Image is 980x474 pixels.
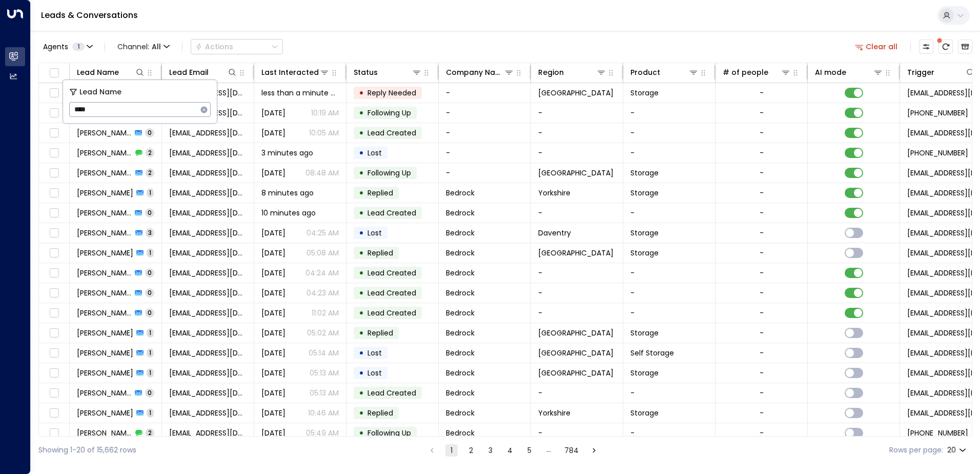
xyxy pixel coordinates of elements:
[48,207,60,220] span: Toggle select row
[630,368,659,378] span: Storage
[305,168,339,178] p: 08:48 AM
[48,367,60,380] span: Toggle select row
[307,288,339,298] p: 04:23 AM
[169,428,247,438] span: jwhitefamily@mail.com
[760,428,764,438] div: -
[630,348,674,358] span: Self Storage
[531,123,623,143] td: -
[760,108,764,118] div: -
[169,188,247,198] span: jwhitefamily@mail.com
[169,388,247,398] span: jwhitefamily@mail.com
[307,328,339,338] p: 05:02 AM
[359,284,364,302] div: •
[538,348,614,358] span: Shropshire
[146,228,154,237] span: 3
[446,388,475,398] span: Bedrock
[48,327,60,340] span: Toggle select row
[169,288,247,298] span: jwhitefamily@mail.com
[48,167,60,180] span: Toggle select row
[77,228,132,238] span: Jenny White
[947,443,968,458] div: 20
[760,328,764,338] div: -
[630,328,659,338] span: Storage
[538,328,614,338] span: Surrey
[359,364,364,382] div: •
[630,66,660,78] div: Product
[446,66,514,78] div: Company Name
[359,324,364,342] div: •
[261,228,285,238] span: Oct 03, 2025
[113,39,174,54] button: Channel:All
[261,248,285,258] span: Sep 25, 2025
[367,308,416,318] span: Lead Created
[359,204,364,222] div: •
[72,43,85,51] span: 1
[907,428,968,438] span: +447456495326
[146,428,154,437] span: 2
[623,203,716,223] td: -
[354,66,422,78] div: Status
[261,348,285,358] span: Aug 21, 2025
[147,408,154,417] span: 1
[77,288,132,298] span: Jenny White
[907,66,934,78] div: Trigger
[77,128,132,138] span: Alicia Eaton
[311,108,339,118] p: 10:19 AM
[938,39,953,54] span: There are new threads available. Refresh the grid to view the latest updates.
[760,248,764,258] div: -
[261,288,285,298] span: Sep 23, 2025
[538,248,614,258] span: London
[367,148,382,158] span: Lost
[38,445,136,456] div: Showing 1-20 of 15,662 rows
[465,444,477,457] button: Go to page 2
[169,128,247,138] span: aliciaeaton@hotmail.com
[77,328,133,338] span: Jenny White
[359,124,364,142] div: •
[359,384,364,402] div: •
[146,168,154,177] span: 2
[446,228,475,238] span: Bedrock
[359,224,364,242] div: •
[538,66,564,78] div: Region
[439,103,531,123] td: -
[79,86,121,98] span: Lead Name
[531,303,623,323] td: -
[77,188,133,198] span: Jenny White
[359,104,364,122] div: •
[48,127,60,140] span: Toggle select row
[261,88,339,98] span: less than a minute ago
[623,263,716,283] td: -
[623,423,716,443] td: -
[446,408,475,418] span: Bedrock
[48,187,60,200] span: Toggle select row
[147,328,154,337] span: 1
[446,308,475,318] span: Bedrock
[562,444,581,457] button: Go to page 784
[446,288,475,298] span: Bedrock
[760,128,764,138] div: -
[630,228,659,238] span: Storage
[77,428,132,438] span: Jenny White
[919,39,933,54] button: Customize
[445,444,458,457] button: page 1
[367,388,416,398] span: Lead Created
[146,148,154,157] span: 2
[760,388,764,398] div: -
[261,308,285,318] span: Sep 22, 2025
[77,208,132,218] span: Jenny White
[630,248,659,258] span: Storage
[760,168,764,178] div: -
[531,283,623,303] td: -
[538,188,570,198] span: Yorkshire
[446,428,475,438] span: Bedrock
[907,148,968,158] span: +447735998683
[367,248,393,258] span: Replied
[760,288,764,298] div: -
[48,227,60,240] span: Toggle select row
[261,188,314,198] span: 8 minutes ago
[723,66,791,78] div: # of people
[760,228,764,238] div: -
[630,188,659,198] span: Storage
[446,268,475,278] span: Bedrock
[359,304,364,322] div: •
